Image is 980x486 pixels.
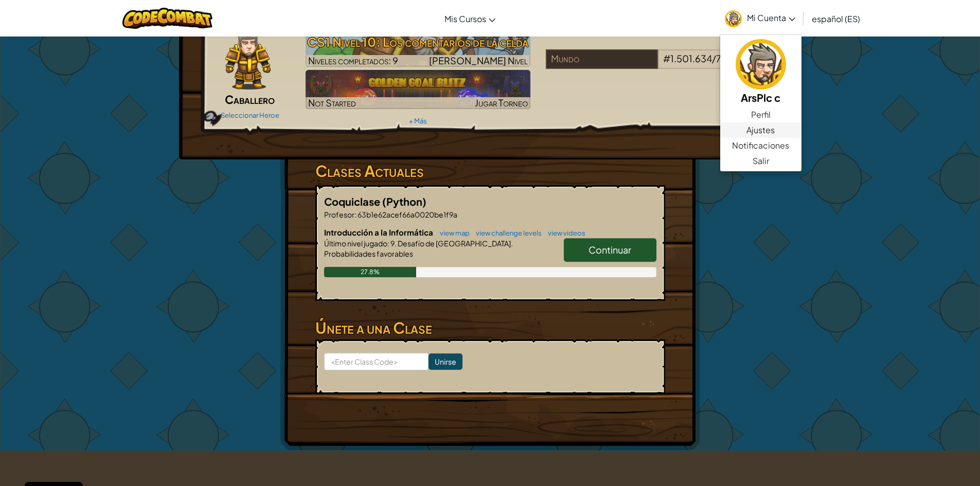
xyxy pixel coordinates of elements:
span: Continuar [589,244,631,256]
a: español (ES) [807,5,865,32]
img: CodeCombat logo [122,8,212,29]
a: view challenge levels [471,229,542,237]
span: Último nivel jugado [324,239,387,248]
img: knight-pose.png [225,28,271,89]
div: Mundo [546,49,658,69]
a: Seleccionar Heroe [221,111,279,119]
a: view videos [543,229,585,237]
span: español (ES) [812,13,860,24]
a: view map [435,229,470,237]
a: Ajustes [720,122,801,138]
h5: ArsPlc c [730,89,791,105]
span: # [663,52,670,64]
span: Not Started [308,97,356,109]
h3: CS1 Nivel 10: Los comentarios de la celda [306,30,530,53]
a: Mis Cursos [439,5,501,32]
h3: Únete a una Clase [315,316,665,339]
a: Mundo#1.501.634/7.936.475jugadores [546,59,771,71]
span: Notificaciones [732,139,789,152]
a: Jugar Siguiente Nivel [306,28,530,67]
span: 7.936.475 [716,52,760,64]
a: Notificaciones [720,138,801,153]
span: Caballero [225,92,275,106]
span: Introducción a la Informática [324,227,435,237]
input: Unirse [429,353,462,370]
span: Jugar Torneo [475,97,528,109]
img: avatar [725,10,742,27]
span: Probabilidades favorables [324,249,413,258]
span: [PERSON_NAME] Nivel [429,55,528,66]
img: Golden Goal [306,70,530,109]
span: / [712,52,716,64]
span: 9. Desafío de [GEOGRAPHIC_DATA]. [389,239,513,248]
span: : [354,210,357,219]
span: 1.501.634 [670,52,712,64]
a: Salir [720,153,801,169]
a: Not StartedJugar Torneo [306,70,530,109]
input: <Enter Class Code> [324,353,429,370]
img: avatar [736,39,786,89]
a: ArsPlc c [720,38,801,107]
div: 27.8% [324,267,417,277]
span: 63b1e62acef66a0020be1f9a [357,210,457,219]
span: (Python) [382,195,426,208]
span: : [387,239,389,248]
h3: Clases Actuales [315,159,665,183]
span: Profesor [324,210,354,219]
span: Niveles completados: 9 [308,55,398,66]
a: + Más [409,117,427,125]
span: Mis Cursos [444,13,486,24]
span: Coquiclase [324,195,382,208]
a: Perfil [720,107,801,122]
a: Mi Cuenta [720,2,800,34]
span: Mi Cuenta [747,12,795,23]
